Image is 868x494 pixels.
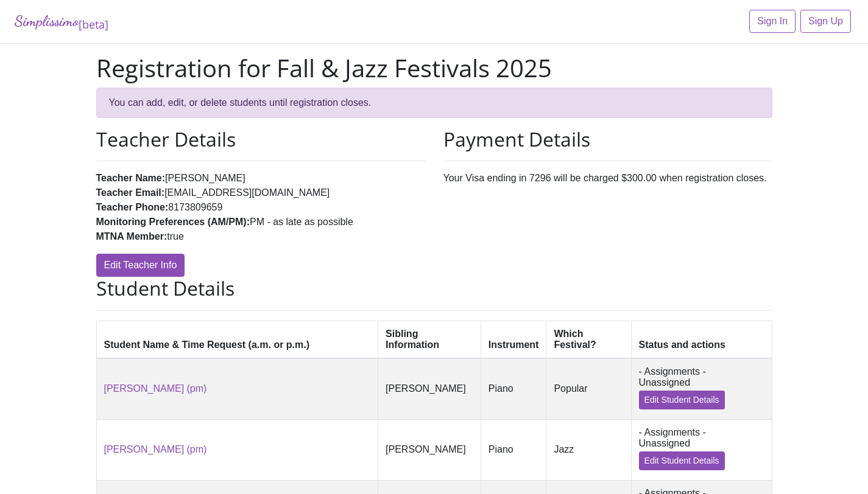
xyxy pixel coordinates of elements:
[443,128,772,151] h2: Payment Details
[378,358,481,420] td: [PERSON_NAME]
[546,321,631,358] th: Which Festival?
[96,254,185,277] a: Edit Teacher Info
[15,10,108,33] a: Simplissimo[beta]
[481,419,546,480] td: Piano
[546,419,631,480] td: Jazz
[481,321,546,358] th: Instrument
[96,173,166,183] strong: Teacher Name:
[434,128,782,277] div: Your Visa ending in 7296 will be charged $300.00 when registration closes.
[104,444,207,454] a: [PERSON_NAME] (pm)
[631,321,772,358] th: Status and actions
[546,358,631,420] td: Popular
[749,10,796,33] a: Sign In
[481,358,546,420] td: Piano
[96,171,425,186] li: [PERSON_NAME]
[96,277,772,300] h2: Student Details
[96,202,169,212] strong: Teacher Phone:
[96,186,425,200] li: [EMAIL_ADDRESS][DOMAIN_NAME]
[639,391,725,409] a: Edit Student Details
[104,383,207,394] a: [PERSON_NAME] (pm)
[378,419,481,480] td: [PERSON_NAME]
[631,358,772,420] td: - Assignments - Unassigned
[96,229,425,244] li: true
[96,231,168,242] strong: MTNA Member:
[96,187,165,198] strong: Teacher Email:
[79,17,108,32] sub: [beta]
[96,128,425,151] h2: Teacher Details
[378,321,481,358] th: Sibling Information
[631,419,772,480] td: - Assignments - Unassigned
[800,10,851,33] a: Sign Up
[96,88,772,118] div: You can add, edit, or delete students until registration closes.
[96,217,250,227] strong: Monitoring Preferences (AM/PM):
[96,321,378,358] th: Student Name & Time Request (a.m. or p.m.)
[96,54,772,83] h1: Registration for Fall & Jazz Festivals 2025
[96,200,425,215] li: 8173809659
[96,215,425,229] li: PM - as late as possible
[639,451,725,470] a: Edit Student Details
